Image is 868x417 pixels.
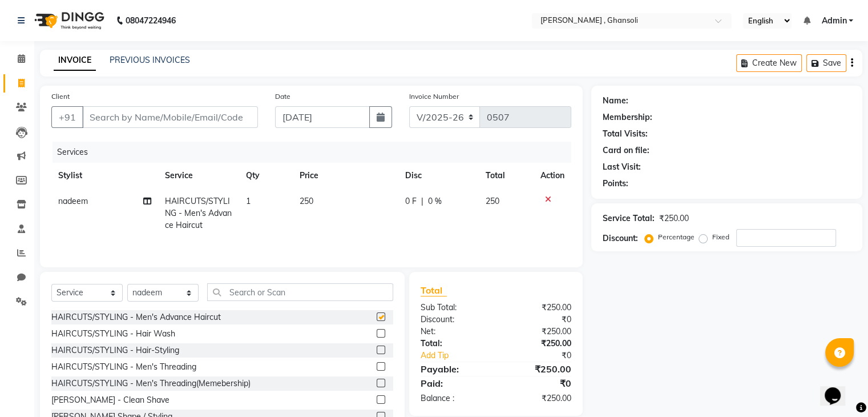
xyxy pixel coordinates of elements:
span: Admin [821,15,846,27]
div: HAIRCUTS/STYLING - Hair Wash [51,328,175,340]
label: Fixed [712,232,729,242]
div: Service Total: [603,212,655,224]
th: Disc [398,163,479,189]
div: Discount: [603,232,638,244]
a: INVOICE [54,50,96,71]
span: HAIRCUTS/STYLING - Men's Advance Haircut [165,196,232,230]
div: ₹250.00 [496,338,580,350]
span: 250 [486,196,499,206]
div: HAIRCUTS/STYLING - Men's Threading [51,361,196,373]
th: Total [479,163,534,189]
b: 08047224946 [126,5,176,37]
div: Services [53,142,580,163]
div: ₹0 [496,376,580,390]
div: Total: [412,338,496,350]
th: Price [293,163,398,189]
div: Payable: [412,362,496,376]
label: Percentage [658,232,695,242]
div: [PERSON_NAME] - Clean Shave [51,394,169,406]
span: 1 [246,196,251,206]
a: Add Tip [412,350,510,362]
button: +91 [51,106,83,128]
img: logo [29,5,107,37]
div: ₹250.00 [659,212,689,224]
div: HAIRCUTS/STYLING - Men's Threading(Memebership) [51,378,251,390]
button: Create New [736,54,802,72]
div: Paid: [412,376,496,390]
th: Action [534,163,571,189]
label: Client [51,91,70,102]
div: Name: [603,95,628,107]
div: ₹250.00 [496,362,580,376]
div: Membership: [603,111,652,123]
span: 250 [300,196,313,206]
div: Sub Total: [412,302,496,314]
label: Date [275,91,290,102]
iframe: chat widget [820,371,857,406]
input: Search or Scan [207,283,393,301]
a: PREVIOUS INVOICES [110,55,190,65]
div: ₹0 [496,314,580,326]
div: ₹250.00 [496,302,580,314]
div: Discount: [412,314,496,326]
th: Service [158,163,239,189]
div: Card on file: [603,145,649,157]
div: ₹250.00 [496,326,580,338]
label: Invoice Number [409,91,459,102]
input: Search by Name/Mobile/Email/Code [82,106,258,128]
div: Points: [603,178,628,190]
span: | [421,195,423,207]
div: Net: [412,326,496,338]
div: HAIRCUTS/STYLING - Men's Advance Haircut [51,311,221,323]
div: Total Visits: [603,128,648,140]
div: Balance : [412,392,496,404]
th: Stylist [51,163,158,189]
span: Total [421,284,447,296]
span: 0 % [428,195,442,207]
div: ₹0 [510,350,579,362]
button: Save [806,54,846,72]
div: Last Visit: [603,161,641,173]
th: Qty [239,163,293,189]
div: ₹250.00 [496,392,580,404]
span: nadeem [58,196,88,206]
div: HAIRCUTS/STYLING - Hair-Styling [51,344,179,356]
span: 0 F [405,195,417,207]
